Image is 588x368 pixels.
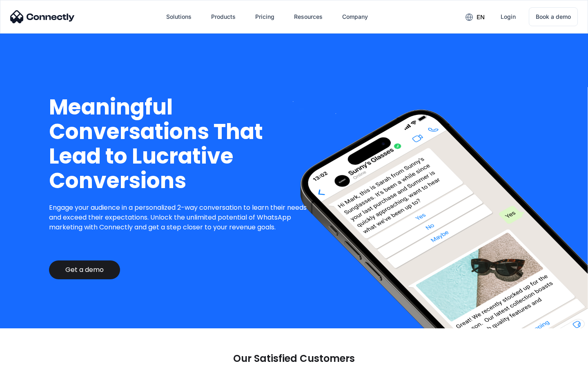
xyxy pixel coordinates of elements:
p: Engage your audience in a personalized 2-way conversation to learn their needs and exceed their e... [49,203,313,232]
div: Company [342,11,368,22]
a: Book a demo [529,7,578,26]
img: Connectly Logo [10,10,75,23]
div: Get a demo [65,266,104,274]
a: Get a demo [49,260,120,279]
div: Solutions [166,11,192,22]
p: Our Satisfied Customers [233,353,355,364]
div: Login [501,11,516,22]
div: en [477,11,485,23]
aside: Language selected: English [8,354,49,365]
a: Pricing [249,7,281,27]
a: Login [494,7,522,27]
div: Pricing [255,11,274,22]
h1: Meaningful Conversations That Lead to Lucrative Conversions [49,95,313,193]
div: Products [211,11,236,22]
ul: Language list [16,354,49,365]
div: Resources [294,11,323,22]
